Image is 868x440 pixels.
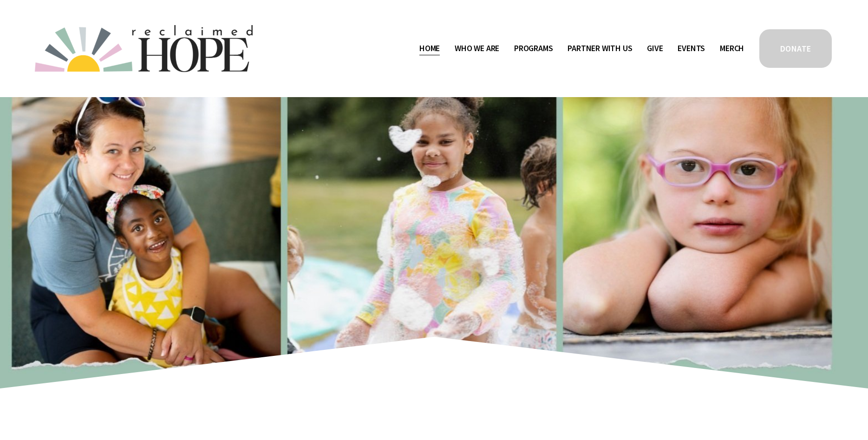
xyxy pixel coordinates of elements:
a: Home [419,41,440,56]
span: Partner With Us [568,42,632,55]
span: Who We Are [455,42,499,55]
a: folder dropdown [514,41,553,56]
a: Give [647,41,663,56]
img: Reclaimed Hope Initiative [35,25,253,72]
span: Programs [514,42,553,55]
a: folder dropdown [455,41,499,56]
a: DONATE [758,28,833,69]
a: Events [678,41,705,56]
a: folder dropdown [568,41,632,56]
a: Merch [720,41,744,56]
